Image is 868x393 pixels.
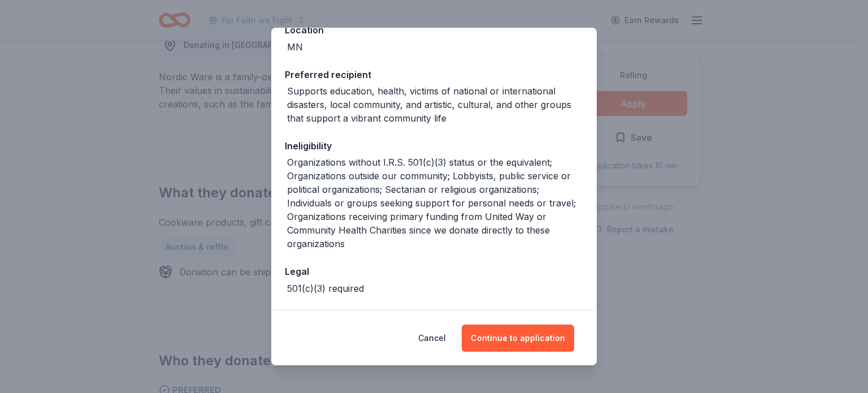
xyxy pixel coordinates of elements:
[285,67,583,82] div: Preferred recipient
[285,264,583,279] div: Legal
[285,23,583,37] div: Location
[287,84,583,125] div: Supports education, health, victims of national or international disasters, local community, and ...
[285,309,583,323] div: Deadline
[418,325,446,352] button: Cancel
[285,139,583,153] div: Ineligibility
[287,156,583,251] div: Organizations without I.R.S. 501(c)(3) status or the equivalent; Organizations outside our commun...
[287,282,364,295] div: 501(c)(3) required
[287,40,303,54] div: MN
[462,325,574,352] button: Continue to application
